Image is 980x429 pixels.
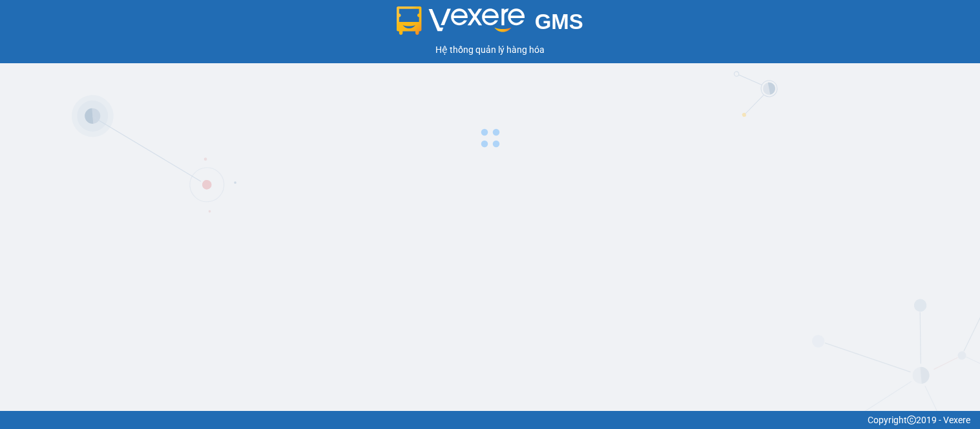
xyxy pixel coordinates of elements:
[397,6,525,35] img: logo 2
[3,43,977,57] div: Hệ thống quản lý hàng hóa
[10,413,970,427] div: Copyright 2019 - Vexere
[535,10,583,34] span: GMS
[907,415,916,424] span: copyright
[397,19,583,30] a: GMS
